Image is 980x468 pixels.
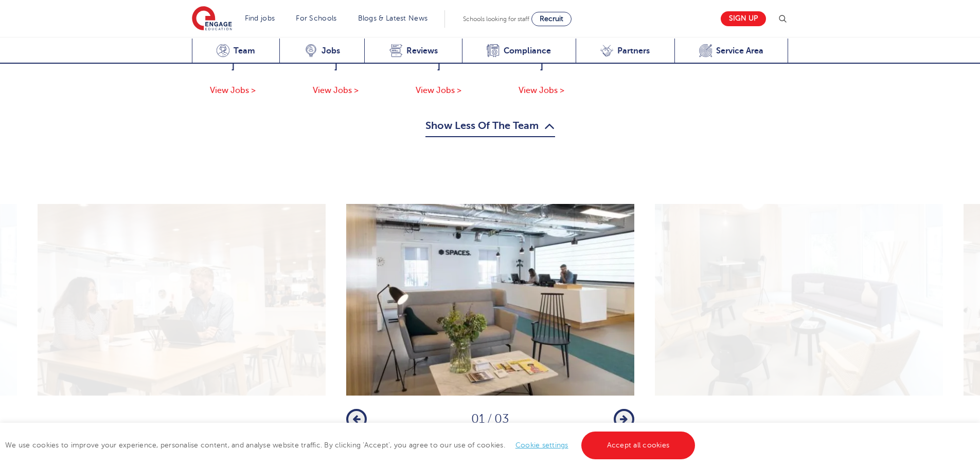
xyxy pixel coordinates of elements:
[463,15,529,23] span: Schools looking for staff
[471,412,485,426] span: 01
[674,39,789,64] a: Service Area
[245,14,275,22] a: Find jobs
[494,412,509,426] span: 03
[192,39,280,64] a: Team
[504,46,551,56] span: Compliance
[406,46,438,56] span: Reviews
[5,441,698,449] span: We use cookies to improve your experience, personalise content, and analyse website traffic. By c...
[358,14,428,22] a: Blogs & Latest News
[581,432,696,459] a: Accept all cookies
[313,86,359,95] span: View Jobs >
[425,118,555,137] button: Show Less Of The Team
[462,39,576,64] a: Compliance
[234,46,255,56] span: Team
[485,412,494,426] span: /
[540,15,563,23] span: Recruit
[279,39,364,64] a: Jobs
[210,86,256,95] span: View Jobs >
[416,86,461,95] span: View Jobs >
[716,46,763,56] span: Service Area
[192,6,232,32] img: Engage Education
[519,86,564,95] span: View Jobs >
[515,441,568,449] a: Cookie settings
[576,39,674,64] a: Partners
[721,11,766,26] a: Sign up
[531,12,572,26] a: Recruit
[364,39,462,64] a: Reviews
[296,14,336,22] a: For Schools
[617,46,650,56] span: Partners
[322,46,340,56] span: Jobs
